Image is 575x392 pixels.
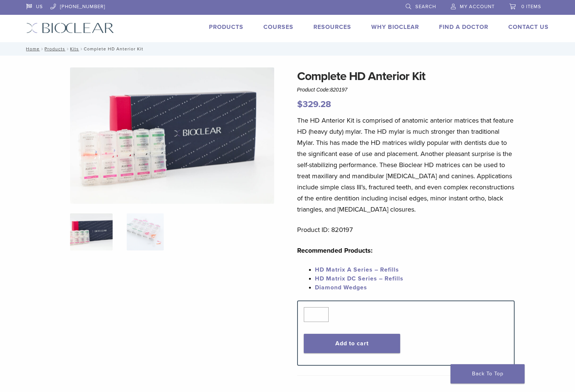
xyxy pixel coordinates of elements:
[263,23,293,31] a: Courses
[127,213,164,250] img: Complete HD Anterior Kit - Image 2
[70,213,113,250] img: IMG_8088-1-324x324.jpg
[451,364,525,383] a: Back To Top
[304,334,400,353] button: Add to cart
[330,87,348,93] span: 820197
[65,47,70,51] span: /
[315,275,403,282] a: HD Matrix DC Series – Refills
[40,47,44,51] span: /
[315,266,399,273] a: HD Matrix A Series – Refills
[371,23,419,31] a: Why Bioclear
[415,4,436,10] span: Search
[24,46,40,52] a: Home
[521,4,541,10] span: 0 items
[79,47,84,51] span: /
[297,246,373,255] strong: Recommended Products:
[21,42,554,56] nav: Complete HD Anterior Kit
[313,23,351,31] a: Resources
[70,67,275,204] img: IMG_8088 (1)
[44,46,65,52] a: Products
[297,87,348,93] span: Product Code:
[70,46,79,52] a: Kits
[460,4,495,10] span: My Account
[297,67,515,85] h1: Complete HD Anterior Kit
[297,224,515,235] p: Product ID: 820197
[26,23,114,33] img: Bioclear
[297,99,331,110] bdi: 329.28
[297,99,303,110] span: $
[439,23,488,31] a: Find A Doctor
[209,23,243,31] a: Products
[508,23,549,31] a: Contact Us
[315,284,367,291] a: Diamond Wedges
[297,115,515,215] p: The HD Anterior Kit is comprised of anatomic anterior matrices that feature HD (heavy duty) mylar...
